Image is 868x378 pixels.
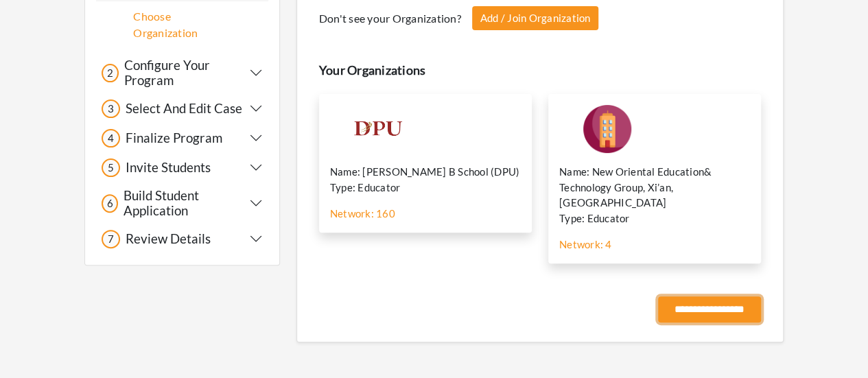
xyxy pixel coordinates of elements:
[118,188,249,219] h5: Build Student Application
[120,130,222,146] h5: Finalize Program
[102,99,263,118] button: 3 Select And Edit Case
[472,6,599,30] a: Add / Join Organization
[102,158,120,177] div: 5
[559,164,750,211] p: Name: New Oriental Education& Technology Group, Xi’an, [GEOGRAPHIC_DATA]
[102,188,263,219] button: 6 Build Student Application
[119,58,249,88] h5: Configure Your Program
[120,160,211,176] h5: Invite Students
[102,99,120,118] div: 3
[330,164,521,180] p: Name: [PERSON_NAME] B School (DPU)
[120,231,211,247] h5: Review Details
[102,194,118,213] div: 6
[330,105,426,153] img: images-6.png
[102,158,263,177] button: 5 Invite Students
[102,230,120,248] div: 7
[559,211,750,226] p: Type: Educator
[319,63,761,78] h4: Your Organizations
[330,180,521,196] p: Type: Educator
[559,105,655,153] img: Company-Icon-7f8a26afd1715722aa5ae9dc11300c11ceeb4d32eda0db0d61c21d11b95ecac6.png
[102,64,119,82] div: 2
[102,230,263,248] button: 7 Review Details
[120,101,242,117] h5: Select And Edit Case
[102,129,263,147] button: 4 Finalize Program
[102,58,263,88] button: 2 Configure Your Program
[102,129,120,147] div: 4
[559,237,612,252] a: Network: 4
[319,12,461,25] h4: Don't see your Organization?
[330,206,395,222] a: Network: 160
